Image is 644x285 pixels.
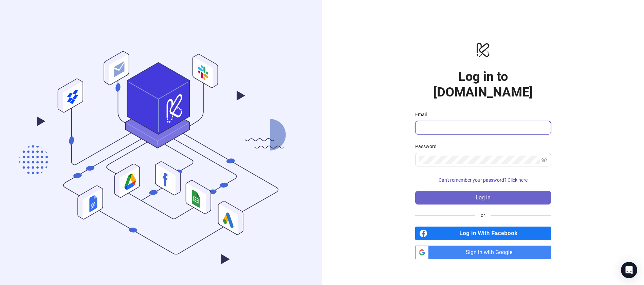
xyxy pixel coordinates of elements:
span: eye-invisible [541,157,547,162]
button: Log in [415,191,551,204]
a: Log in With Facebook [415,227,551,240]
label: Password [415,143,441,150]
span: Can't remember your password? Click here [439,177,528,183]
span: or [475,212,491,219]
h1: Log in to [DOMAIN_NAME] [415,69,551,100]
input: Email [419,124,546,132]
div: Open Intercom Messenger [621,262,637,278]
a: Can't remember your password? Click here [415,177,551,183]
span: Log in With Facebook [430,227,551,240]
a: Sign in with Google [415,246,551,259]
label: Email [415,111,431,118]
span: Sign in with Google [431,246,551,259]
button: Can't remember your password? Click here [415,175,551,185]
span: Log in [476,195,491,201]
input: Password [419,156,540,164]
